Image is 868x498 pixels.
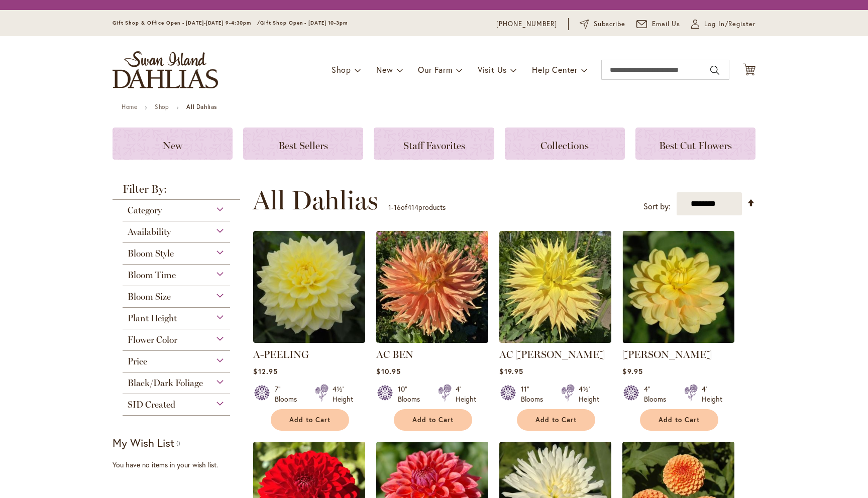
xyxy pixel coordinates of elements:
a: [PERSON_NAME] [622,348,712,360]
a: Log In/Register [691,19,755,29]
a: AHOY MATEY [622,335,734,345]
span: $12.95 [253,366,277,376]
button: Add to Cart [517,409,595,431]
a: Best Cut Flowers [635,128,755,160]
a: Subscribe [580,19,625,29]
a: store logo [113,51,218,88]
img: A-Peeling [253,231,365,343]
div: You have no items in your wish list. [113,460,247,470]
span: Best Sellers [278,140,328,152]
strong: My Wish List [113,435,174,450]
div: 4½' Height [579,384,599,404]
p: - of products [388,199,446,215]
span: $10.95 [376,366,400,376]
span: Email Us [652,19,681,29]
span: Best Cut Flowers [659,140,732,152]
div: 7" Blooms [275,384,303,404]
span: Add to Cart [535,416,577,424]
button: Add to Cart [640,409,718,431]
a: Collections [505,128,625,160]
span: Add to Cart [412,416,454,424]
a: Home [122,103,137,110]
span: Flower Color [128,334,177,345]
a: AC [PERSON_NAME] [499,348,605,360]
a: [PHONE_NUMBER] [496,19,557,29]
a: AC BEN [376,348,413,360]
span: $9.95 [622,366,642,376]
span: Category [128,205,162,216]
span: Visit Us [478,64,507,75]
span: 414 [407,202,418,212]
a: AC Jeri [499,335,611,345]
img: AC Jeri [499,231,611,343]
a: AC BEN [376,335,488,345]
span: Our Farm [418,64,452,75]
span: New [376,64,393,75]
span: Shop [332,64,351,75]
span: Staff Favorites [403,140,465,152]
span: Bloom Time [128,270,176,281]
div: 4" Blooms [644,384,672,404]
img: AC BEN [376,231,488,343]
a: Email Us [636,19,681,29]
div: 4' Height [456,384,476,404]
span: Bloom Size [128,291,171,302]
span: Add to Cart [659,416,700,424]
div: 4½' Height [333,384,353,404]
span: Price [128,356,147,367]
span: 1 [388,202,391,212]
a: Staff Favorites [374,128,494,160]
div: 4' Height [702,384,722,404]
span: All Dahlias [253,185,378,215]
span: Collections [540,140,589,152]
span: Availability [128,226,171,237]
a: New [113,128,233,160]
strong: Filter By: [113,184,240,200]
span: Gift Shop & Office Open - [DATE]-[DATE] 9-4:30pm / [113,20,260,26]
div: 11" Blooms [521,384,549,404]
a: A-Peeling [253,335,365,345]
span: Help Center [532,64,578,75]
button: Add to Cart [271,409,349,431]
div: 10" Blooms [398,384,426,404]
button: Add to Cart [394,409,472,431]
span: Bloom Style [128,248,174,259]
img: AHOY MATEY [622,231,734,343]
span: Subscribe [594,19,625,29]
strong: All Dahlias [186,103,217,110]
span: Black/Dark Foliage [128,378,203,389]
a: Best Sellers [243,128,363,160]
button: Search [710,62,719,78]
span: Add to Cart [289,416,331,424]
span: 16 [394,202,401,212]
a: Shop [155,103,169,110]
span: Gift Shop Open - [DATE] 10-3pm [260,20,348,26]
label: Sort by: [643,197,671,216]
span: Log In/Register [704,19,755,29]
span: New [163,140,182,152]
span: $19.95 [499,366,523,376]
span: SID Created [128,399,175,410]
a: A-PEELING [253,348,309,360]
span: Plant Height [128,313,177,324]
